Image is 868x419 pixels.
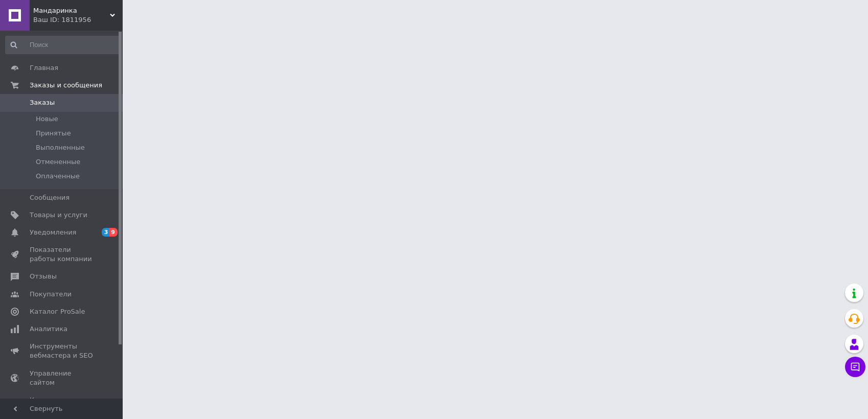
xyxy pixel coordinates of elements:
[30,228,76,237] span: Уведомления
[102,228,110,237] span: 3
[30,211,87,220] span: Товары и услуги
[30,98,55,107] span: Заказы
[33,15,123,25] div: Ваш ID: 1811956
[30,272,57,281] span: Отзывы
[36,129,71,138] span: Принятые
[30,63,58,73] span: Главная
[30,369,95,387] span: Управление сайтом
[30,193,70,202] span: Сообщения
[30,324,67,334] span: Аналитика
[36,114,58,124] span: Новые
[36,143,85,152] span: Выполненные
[36,157,80,167] span: Отмененные
[30,245,95,264] span: Показатели работы компании
[30,307,85,316] span: Каталог ProSale
[30,395,95,414] span: Кошелек компании
[36,172,80,181] span: Оплаченные
[5,36,120,54] input: Поиск
[30,81,102,90] span: Заказы и сообщения
[109,228,118,237] span: 9
[30,290,72,299] span: Покупатели
[30,342,95,360] span: Инструменты вебмастера и SEO
[33,6,110,15] span: Мандаринка
[845,357,865,377] button: Чат с покупателем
